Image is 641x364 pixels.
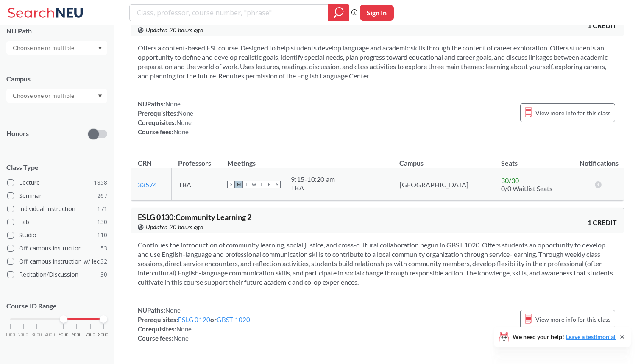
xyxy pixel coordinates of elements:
[588,218,617,227] span: 1 CREDIT
[265,181,273,188] span: F
[535,314,610,325] span: View more info for this class
[146,25,203,35] span: Updated 20 hours ago
[97,204,107,214] span: 171
[6,41,107,55] div: Dropdown arrow
[32,333,42,337] span: 3000
[242,181,250,188] span: T
[566,333,616,340] a: Leave a testimonial
[393,150,494,168] th: Campus
[98,94,102,98] svg: Dropdown arrow
[138,212,251,222] span: ESLG 0130 : Community Learning 2
[138,306,251,343] div: NUPaths: Prerequisites: or Corequisites: Course fees:
[178,316,210,323] a: ESLG 0120
[6,89,107,103] div: Dropdown arrow
[220,150,393,168] th: Meetings
[328,4,349,21] div: magnifying glass
[178,109,193,117] span: None
[8,43,80,53] input: Choose one or multiple
[100,257,107,266] span: 32
[6,163,107,172] span: Class Type
[6,301,107,311] p: Course ID Range
[235,181,242,188] span: M
[85,333,95,337] span: 7000
[7,217,107,228] label: Lab
[173,334,189,342] span: None
[136,6,322,20] input: Class, professor, course number, "phrase"
[7,230,107,241] label: Studio
[45,333,55,337] span: 4000
[227,181,235,188] span: S
[176,119,192,126] span: None
[100,244,107,253] span: 53
[97,191,107,200] span: 267
[176,325,192,333] span: None
[501,184,552,192] span: 0/0 Waitlist Seats
[6,74,107,83] div: Campus
[146,222,203,232] span: Updated 20 hours ago
[18,333,28,337] span: 2000
[250,181,258,188] span: W
[258,181,265,188] span: T
[360,5,394,21] button: Sign In
[97,217,107,227] span: 130
[138,43,617,81] section: Offers a content-based ESL course. Designed to help students develop language and academic skills...
[59,333,69,337] span: 5000
[291,175,335,183] div: 9:15 - 10:20 am
[171,168,220,201] td: TBA
[217,316,250,323] a: GBST 1020
[98,47,102,50] svg: Dropdown arrow
[5,333,15,337] span: 1000
[494,150,574,168] th: Seats
[6,129,29,139] p: Honors
[334,7,344,19] svg: magnifying glass
[574,150,624,168] th: Notifications
[72,333,82,337] span: 6000
[291,183,335,192] div: TBA
[6,26,107,36] div: NU Path
[97,231,107,240] span: 110
[7,203,107,214] label: Individual Instruction
[138,181,157,189] a: 33574
[94,178,107,187] span: 1858
[138,240,617,287] section: Continues the introduction of community learning, social justice, and cross-cultural collaboratio...
[165,100,181,108] span: None
[165,306,181,314] span: None
[173,128,189,136] span: None
[7,243,107,254] label: Off-campus instruction
[7,269,107,280] label: Recitation/Discussion
[8,91,80,101] input: Choose one or multiple
[535,108,610,118] span: View more info for this class
[98,333,109,337] span: 8000
[501,176,519,184] span: 30 / 30
[171,150,220,168] th: Professors
[138,158,152,168] div: CRN
[7,190,107,201] label: Seminar
[7,256,107,267] label: Off-campus instruction w/ lec
[588,21,617,30] span: 1 CREDIT
[393,168,494,201] td: [GEOGRAPHIC_DATA]
[100,270,107,279] span: 30
[7,177,107,188] label: Lecture
[273,181,281,188] span: S
[138,99,193,136] div: NUPaths: Prerequisites: Corequisites: Course fees:
[513,334,616,340] span: We need your help!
